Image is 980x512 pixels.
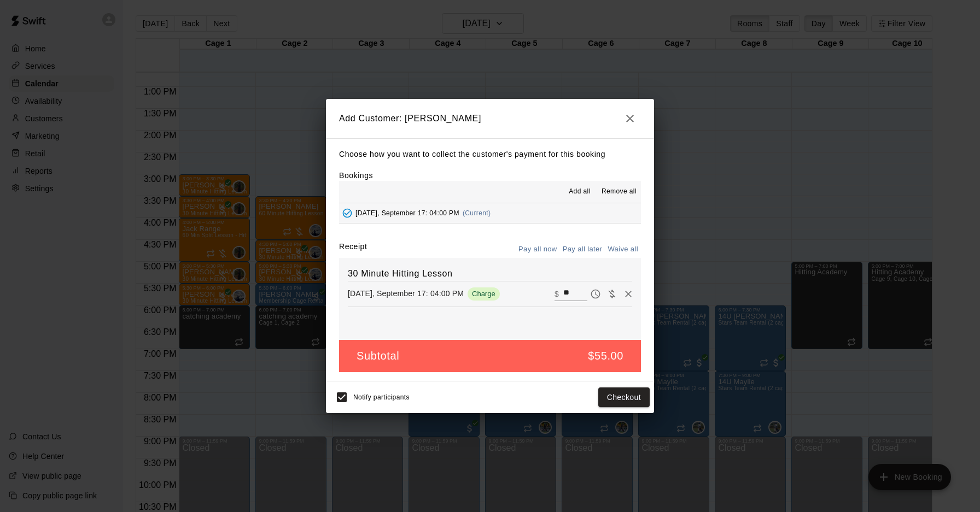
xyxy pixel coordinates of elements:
[602,186,637,197] span: Remove all
[604,289,620,298] span: Waive payment
[339,203,641,223] button: Added - Collect Payment[DATE], September 17: 04:00 PM(Current)
[516,241,560,258] button: Pay all now
[588,349,623,363] h5: $55.00
[326,99,654,138] h2: Add Customer: [PERSON_NAME]
[560,241,605,258] button: Pay all later
[339,205,355,221] button: Added - Collect Payment
[569,186,591,197] span: Add all
[597,183,641,201] button: Remove all
[355,209,459,217] span: [DATE], September 17: 04:00 PM
[605,241,641,258] button: Waive all
[348,267,632,281] h6: 30 Minute Hitting Lesson
[357,349,399,363] h5: Subtotal
[463,209,491,217] span: (Current)
[598,387,650,408] button: Checkout
[339,171,373,180] label: Bookings
[339,241,367,258] label: Receipt
[339,148,641,161] p: Choose how you want to collect the customer's payment for this booking
[353,393,410,401] span: Notify participants
[468,290,500,298] span: Charge
[562,183,597,201] button: Add all
[348,288,464,299] p: [DATE], September 17: 04:00 PM
[620,286,637,302] button: Remove
[587,289,604,298] span: Pay later
[555,289,559,299] p: $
